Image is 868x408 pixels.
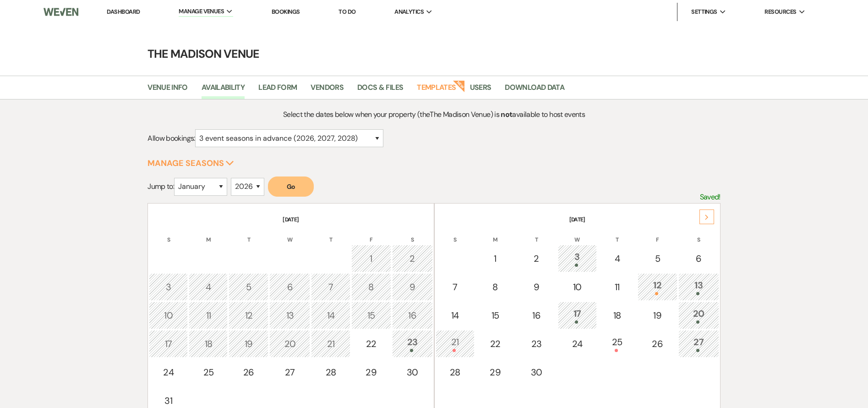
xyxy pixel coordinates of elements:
div: 17 [563,307,592,324]
div: 4 [603,252,632,265]
div: 30 [521,365,552,379]
div: 11 [603,280,632,294]
a: Lead Form [258,82,297,99]
div: 3 [154,280,183,294]
div: 30 [397,365,428,379]
a: Templates [417,82,456,99]
th: [DATE] [436,204,719,224]
div: 17 [154,337,183,351]
div: 9 [521,280,552,294]
span: Resources [764,7,796,17]
div: 13 [683,278,714,295]
div: 11 [194,309,223,322]
div: 5 [234,280,263,294]
th: W [269,225,310,244]
div: 25 [194,365,223,379]
div: 27 [274,365,305,379]
div: 18 [194,337,223,351]
p: Select the dates below when your property (the The Madison Venue ) is available to host events [219,109,649,121]
div: 23 [521,337,552,351]
div: 4 [194,280,223,294]
div: 8 [480,280,510,294]
button: Go [268,176,314,197]
a: Dashboard [107,8,140,16]
div: 29 [356,365,386,379]
a: Download Data [505,82,564,99]
div: 26 [643,337,672,351]
th: T [229,225,268,244]
div: 22 [480,337,510,351]
div: 24 [563,337,592,351]
div: 20 [683,307,714,324]
div: 22 [356,337,386,351]
a: Venue Info [147,82,188,99]
span: Jump to: [147,182,174,191]
button: Manage Seasons [147,159,234,167]
div: 26 [234,365,263,379]
a: Vendors [311,82,344,99]
div: 13 [274,309,305,322]
th: M [475,225,515,244]
div: 14 [441,309,469,322]
div: 14 [316,309,345,322]
div: 29 [480,365,510,379]
div: 20 [274,337,305,351]
a: Availability [202,82,245,99]
img: Weven Logo [44,2,78,22]
div: 8 [356,280,386,294]
a: Docs & Files [357,82,403,99]
strong: New [453,79,465,92]
div: 21 [316,337,345,351]
div: 12 [234,309,263,322]
div: 16 [521,309,552,322]
strong: not [501,110,512,119]
div: 9 [397,280,428,294]
a: Bookings [272,8,300,16]
th: S [678,225,719,244]
th: F [351,225,391,244]
a: To Do [338,8,355,16]
div: 12 [643,278,672,295]
div: 3 [563,250,592,267]
div: 10 [563,280,592,294]
div: 31 [154,394,183,408]
div: 19 [643,309,672,322]
div: 15 [480,309,510,322]
th: T [311,225,350,244]
a: Users [470,82,491,99]
div: 2 [521,252,552,265]
div: 27 [683,335,714,352]
th: M [189,225,228,244]
span: Allow bookings: [147,133,195,143]
div: 10 [154,309,183,322]
div: 24 [154,365,183,379]
p: Saved! [700,191,721,203]
div: 6 [274,280,305,294]
th: F [638,225,677,244]
span: Manage Venues [179,7,224,16]
div: 15 [356,309,386,322]
th: T [516,225,557,244]
span: Settings [691,7,717,17]
span: Analytics [394,7,424,17]
th: S [392,225,433,244]
div: 2 [397,252,428,265]
th: T [598,225,637,244]
div: 25 [603,335,632,352]
div: 7 [316,280,345,294]
th: S [149,225,188,244]
h4: The Madison Venue [104,46,764,62]
th: S [436,225,475,244]
th: [DATE] [149,204,432,224]
div: 7 [441,280,469,294]
div: 1 [356,252,386,265]
div: 19 [234,337,263,351]
div: 23 [397,335,428,352]
div: 16 [397,309,428,322]
div: 21 [441,335,469,352]
div: 28 [316,365,345,379]
div: 5 [643,252,672,265]
th: W [558,225,597,244]
div: 28 [441,365,469,379]
div: 18 [603,309,632,322]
